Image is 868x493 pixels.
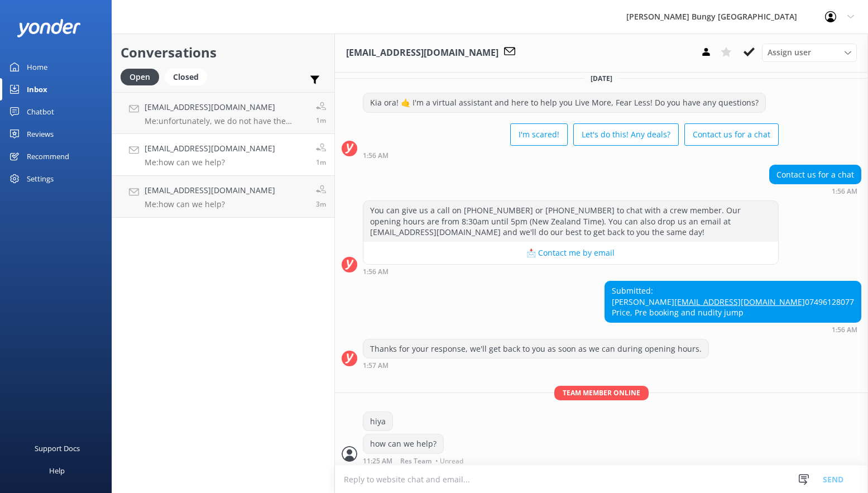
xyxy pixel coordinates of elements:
[121,42,326,63] h2: Conversations
[112,92,334,134] a: [EMAIL_ADDRESS][DOMAIN_NAME]Me:unfortunately, we do not have the footage of [PERSON_NAME] jump st...
[363,458,392,465] strong: 11:25 AM
[363,339,708,358] div: Thanks for your response, we'll get back to you as soon as we can during opening hours.
[145,184,275,197] h4: [EMAIL_ADDRESS][DOMAIN_NAME]
[770,165,861,184] div: Contact us for a chat
[49,460,65,482] div: Help
[769,187,861,195] div: Sep 10 2025 01:56am (UTC +12:00) Pacific/Auckland
[145,116,308,126] p: Me: unfortunately, we do not have the footage of [PERSON_NAME] jump stored
[316,116,326,125] span: Sep 10 2025 11:26am (UTC +12:00) Pacific/Auckland
[363,361,709,369] div: Sep 10 2025 01:57am (UTC +12:00) Pacific/Auckland
[363,269,389,275] strong: 1:56 AM
[145,157,275,167] p: Me: how can we help?
[145,199,275,209] p: Me: how can we help?
[35,437,80,460] div: Support Docs
[363,151,779,159] div: Sep 10 2025 01:56am (UTC +12:00) Pacific/Auckland
[121,69,159,85] div: Open
[165,70,213,83] a: Closed
[768,46,811,59] span: Assign user
[400,458,431,465] span: Res Team
[346,46,498,60] h3: [EMAIL_ADDRESS][DOMAIN_NAME]
[554,386,649,400] span: Team member online
[363,242,778,264] button: 📩 Contact me by email
[145,142,275,155] h4: [EMAIL_ADDRESS][DOMAIN_NAME]
[316,199,326,209] span: Sep 10 2025 11:23am (UTC +12:00) Pacific/Auckland
[27,100,54,123] div: Chatbot
[363,434,443,453] div: how can we help?
[27,145,69,167] div: Recommend
[27,56,47,78] div: Home
[605,326,861,333] div: Sep 10 2025 01:56am (UTC +12:00) Pacific/Auckland
[316,157,326,167] span: Sep 10 2025 11:25am (UTC +12:00) Pacific/Auckland
[363,362,389,369] strong: 1:57 AM
[112,134,334,176] a: [EMAIL_ADDRESS][DOMAIN_NAME]Me:how can we help?1m
[363,267,779,275] div: Sep 10 2025 01:56am (UTC +12:00) Pacific/Auckland
[112,176,334,218] a: [EMAIL_ADDRESS][DOMAIN_NAME]Me:how can we help?3m
[27,123,54,145] div: Reviews
[17,19,81,37] img: yonder-white-logo.png
[832,327,857,333] strong: 1:56 AM
[674,296,805,307] a: [EMAIL_ADDRESS][DOMAIN_NAME]
[145,101,308,113] h4: [EMAIL_ADDRESS][DOMAIN_NAME]
[165,69,207,85] div: Closed
[584,74,619,83] span: [DATE]
[363,412,392,431] div: hiya
[363,201,778,242] div: You can give us a call on [PHONE_NUMBER] or [PHONE_NUMBER] to chat with a crew member. Our openin...
[27,167,54,190] div: Settings
[363,152,389,159] strong: 1:56 AM
[121,70,165,83] a: Open
[762,44,857,61] div: Assign User
[363,93,765,112] div: Kia ora! 🤙 I'm a virtual assistant and here to help you Live More, Fear Less! Do you have any que...
[363,457,466,465] div: Sep 10 2025 11:25am (UTC +12:00) Pacific/Auckland
[684,123,779,146] button: Contact us for a chat
[435,458,463,465] span: • Unread
[510,123,568,146] button: I'm scared!
[573,123,679,146] button: Let's do this! Any deals?
[27,78,47,100] div: Inbox
[605,281,861,322] div: Submitted: [PERSON_NAME] 07496128077 Price, Pre booking and nudity jump
[832,188,857,195] strong: 1:56 AM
